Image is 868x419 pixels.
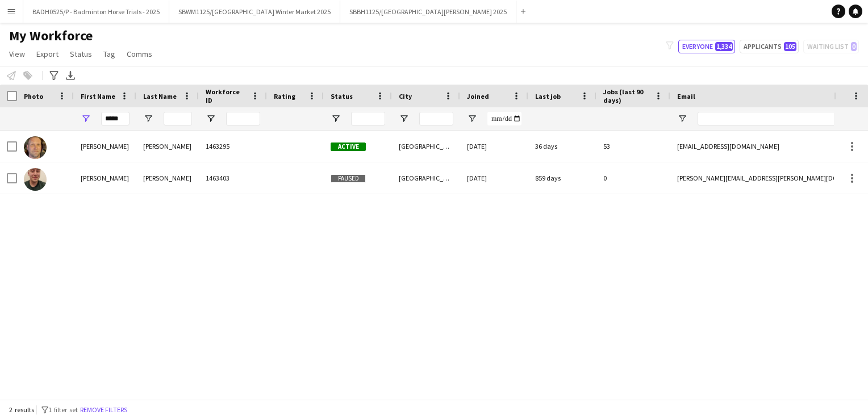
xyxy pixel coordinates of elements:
[419,112,453,125] input: City Filter Input
[143,114,153,124] button: Open Filter Menu
[596,162,670,194] div: 0
[122,47,157,61] a: Comms
[784,42,796,51] span: 105
[331,92,353,100] span: Status
[164,112,192,125] input: Last Name Filter Input
[206,114,216,124] button: Open Filter Menu
[64,69,77,82] app-action-btn: Export XLSX
[199,162,267,194] div: 1463403
[467,92,489,100] span: Joined
[47,69,61,82] app-action-btn: Advanced filters
[101,112,130,125] input: First Name Filter Input
[528,131,596,162] div: 36 days
[36,49,59,59] span: Export
[136,162,199,194] div: [PERSON_NAME]
[678,40,735,53] button: Everyone1,334
[535,92,561,100] span: Last job
[199,131,267,162] div: 1463295
[78,404,130,416] button: Remove filters
[226,112,260,125] input: Workforce ID Filter Input
[74,162,136,194] div: [PERSON_NAME]
[487,112,521,125] input: Joined Filter Input
[715,42,733,51] span: 1,334
[460,131,528,162] div: [DATE]
[9,49,25,59] span: View
[351,112,385,125] input: Status Filter Input
[528,162,596,194] div: 859 days
[70,49,92,59] span: Status
[740,40,799,53] button: Applicants105
[392,162,460,194] div: [GEOGRAPHIC_DATA]
[48,405,78,414] span: 1 filter set
[596,131,670,162] div: 53
[103,49,115,59] span: Tag
[169,1,340,23] button: SBWM1125/[GEOGRAPHIC_DATA] Winter Market 2025
[127,49,152,59] span: Comms
[23,1,169,23] button: BADH0525/P - Badminton Horse Trials - 2025
[460,162,528,194] div: [DATE]
[24,92,43,100] span: Photo
[32,47,63,61] a: Export
[467,114,477,124] button: Open Filter Menu
[603,87,650,104] span: Jobs (last 90 days)
[677,92,695,100] span: Email
[143,92,177,100] span: Last Name
[331,114,341,124] button: Open Filter Menu
[340,1,516,23] button: SBBH1125/[GEOGRAPHIC_DATA][PERSON_NAME] 2025
[81,92,115,100] span: First Name
[5,47,30,61] a: View
[331,174,366,183] span: Paused
[24,168,47,191] img: Darron Mckinnon
[65,47,97,61] a: Status
[9,27,93,44] span: My Workforce
[274,92,295,100] span: Rating
[392,131,460,162] div: [GEOGRAPHIC_DATA]
[99,47,120,61] a: Tag
[74,131,136,162] div: [PERSON_NAME]
[399,114,409,124] button: Open Filter Menu
[677,114,687,124] button: Open Filter Menu
[206,87,247,104] span: Workforce ID
[399,92,412,100] span: City
[24,136,47,159] img: Arron Jennison
[331,143,366,151] span: Active
[81,114,91,124] button: Open Filter Menu
[136,131,199,162] div: [PERSON_NAME]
